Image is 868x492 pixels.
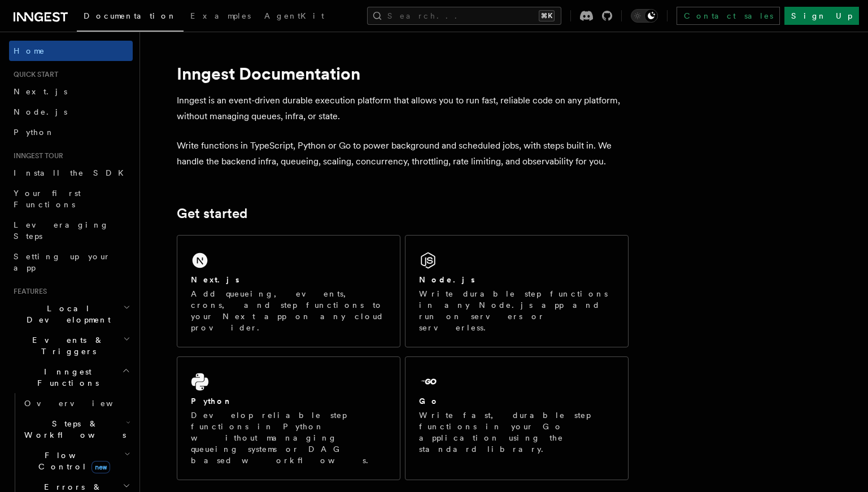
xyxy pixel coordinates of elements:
[9,183,133,215] a: Your first Functions
[631,9,658,23] button: Toggle dark mode
[77,3,184,32] a: Documentation
[14,168,130,177] span: Install the SDK
[9,102,133,122] a: Node.js
[84,11,177,20] span: Documentation
[191,395,233,407] h2: Python
[191,410,386,466] p: Develop reliable step functions in Python without managing queueing systems or DAG based workflows.
[177,138,629,169] p: Write functions in TypeScript, Python or Go to power background and scheduled jobs, with steps bu...
[419,410,614,455] p: Write fast, durable step functions in your Go application using the standard library.
[14,220,109,241] span: Leveraging Steps
[177,356,400,480] a: PythonDevelop reliable step functions in Python without managing queueing systems or DAG based wo...
[419,395,439,407] h2: Go
[784,7,859,25] a: Sign Up
[191,274,239,285] h2: Next.js
[14,252,111,272] span: Setting up your app
[539,10,555,21] kbd: ⌘K
[419,274,475,285] h2: Node.js
[20,393,133,413] a: Overview
[258,3,331,31] a: AgentKit
[14,87,67,96] span: Next.js
[9,81,133,102] a: Next.js
[177,93,629,124] p: Inngest is an event-driven durable execution platform that allows you to run fast, reliable code ...
[9,246,133,278] a: Setting up your app
[9,151,63,160] span: Inngest tour
[9,215,133,246] a: Leveraging Steps
[9,362,133,393] button: Inngest Functions
[20,413,133,445] button: Steps & Workflows
[9,330,133,362] button: Events & Triggers
[177,63,629,84] h1: Inngest Documentation
[9,122,133,142] a: Python
[9,287,47,296] span: Features
[177,206,247,221] a: Get started
[14,45,45,56] span: Home
[677,7,780,25] a: Contact sales
[184,3,258,31] a: Examples
[14,189,81,209] span: Your first Functions
[91,461,110,473] span: new
[191,288,386,333] p: Add queueing, events, crons, and step functions to your Next app on any cloud provider.
[24,399,141,408] span: Overview
[419,288,614,333] p: Write durable step functions in any Node.js app and run on servers or serverless.
[177,235,400,347] a: Next.jsAdd queueing, events, crons, and step functions to your Next app on any cloud provider.
[14,107,67,116] span: Node.js
[9,70,58,79] span: Quick start
[9,163,133,183] a: Install the SDK
[20,418,126,441] span: Steps & Workflows
[405,356,629,480] a: GoWrite fast, durable step functions in your Go application using the standard library.
[190,11,251,20] span: Examples
[405,235,629,347] a: Node.jsWrite durable step functions in any Node.js app and run on servers or serverless.
[9,298,133,330] button: Local Development
[9,303,123,325] span: Local Development
[264,11,324,20] span: AgentKit
[9,41,133,61] a: Home
[20,450,124,472] span: Flow Control
[14,128,55,137] span: Python
[20,445,133,477] button: Flow Controlnew
[9,334,123,357] span: Events & Triggers
[367,7,561,25] button: Search...⌘K
[9,366,122,389] span: Inngest Functions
